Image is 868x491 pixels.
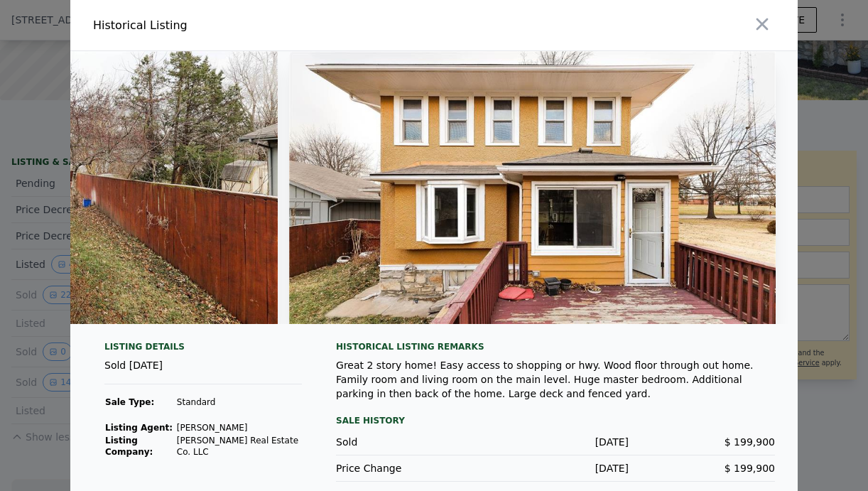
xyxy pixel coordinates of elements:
strong: Listing Company: [105,436,153,457]
td: Standard [176,396,302,409]
strong: Listing Agent: [105,423,173,433]
div: Sale History [336,412,775,429]
div: Price Change [336,461,482,475]
div: Historical Listing remarks [336,341,775,352]
div: Listing Details [104,341,302,358]
div: Sold [336,435,482,449]
div: Sold [DATE] [104,358,302,384]
div: [DATE] [482,435,629,449]
div: [DATE] [482,461,629,475]
td: [PERSON_NAME] Real Estate Co. LLC [176,434,302,458]
div: Historical Listing [93,17,428,34]
span: $ 199,900 [725,436,775,448]
td: [PERSON_NAME] [176,421,302,434]
div: Great 2 story home! Easy access to shopping or hwy. Wood floor through out home. Family room and ... [336,358,775,401]
strong: Sale Type: [105,397,154,407]
img: Property Img [289,51,775,324]
span: $ 199,900 [725,463,775,474]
